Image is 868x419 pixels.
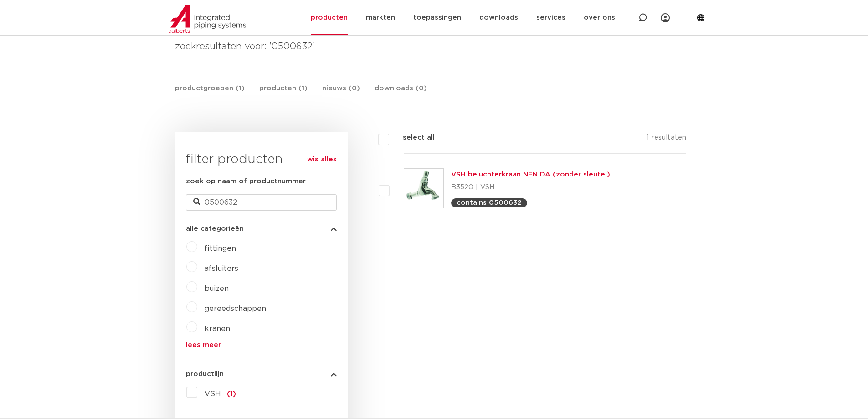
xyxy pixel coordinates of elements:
[205,245,236,252] a: fittingen
[186,371,337,378] button: productlijn
[451,171,610,178] a: VSH beluchterkraan NEN DA (zonder sleutel)
[186,225,337,232] button: alle categorieën
[186,371,224,378] span: productlijn
[205,325,230,332] a: kranen
[175,39,693,54] h4: zoekresultaten voor: '0500632'
[307,154,337,165] a: wis alles
[186,341,337,348] a: lees meer
[186,225,244,232] span: alle categorieën
[186,150,337,169] h3: filter producten
[227,390,236,398] span: (1)
[205,390,221,398] span: VSH
[404,169,443,208] img: Thumbnail for VSH beluchterkraan NEN DA (zonder sleutel)
[186,194,337,211] input: zoeken
[259,83,308,103] a: producten (1)
[457,199,522,206] p: contains 0500632
[647,132,686,146] p: 1 resultaten
[186,176,306,187] label: zoek op naam of productnummer
[205,285,229,292] a: buizen
[322,83,360,103] a: nieuws (0)
[451,180,610,195] p: B3520 | VSH
[205,265,238,272] a: afsluiters
[389,132,435,143] label: select all
[175,83,245,103] a: productgroepen (1)
[375,83,427,103] a: downloads (0)
[205,305,266,312] a: gereedschappen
